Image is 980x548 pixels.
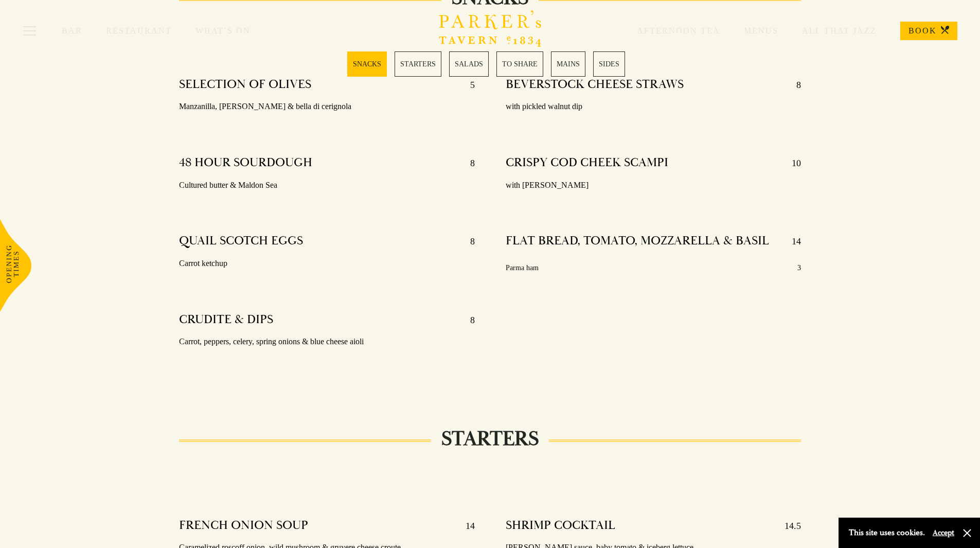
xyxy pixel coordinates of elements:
[781,155,801,171] p: 10
[179,334,475,349] p: Carrot, peppers, celery, spring onions & blue cheese aioli
[460,233,475,250] p: 8
[496,51,543,77] a: 4 / 6
[449,51,489,77] a: 3 / 6
[179,178,475,193] p: Cultured butter & Maldon Sea
[395,51,441,77] a: 2 / 6
[179,256,475,271] p: Carrot ketchup
[506,261,539,274] p: Parma ham
[460,155,475,171] p: 8
[506,178,801,193] p: with [PERSON_NAME]
[455,518,475,534] p: 14
[506,155,668,171] h4: CRISPY COD CHEEK SCAMPI
[551,51,585,77] a: 5 / 6
[179,155,312,171] h4: 48 HOUR SOURDOUGH
[849,525,925,540] p: This site uses cookies.
[781,233,801,250] p: 14
[593,51,625,77] a: 6 / 6
[460,312,475,328] p: 8
[431,427,549,451] h2: STARTERS
[962,528,972,538] button: Close and accept
[506,233,769,250] h4: FLAT BREAD, TOMATO, MOZZARELLA & BASIL
[179,518,308,534] h4: FRENCH ONION SOUP
[179,99,475,114] p: Manzanilla, [PERSON_NAME] & bella di cerignola
[774,518,801,534] p: 14.5
[933,528,954,538] button: Accept
[179,233,303,250] h4: QUAIL SCOTCH EGGS
[797,261,801,274] p: 3
[506,99,801,114] p: with pickled walnut dip
[506,518,615,534] h4: SHRIMP COCKTAIL
[347,51,387,77] a: 1 / 6
[179,312,273,328] h4: CRUDITE & DIPS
